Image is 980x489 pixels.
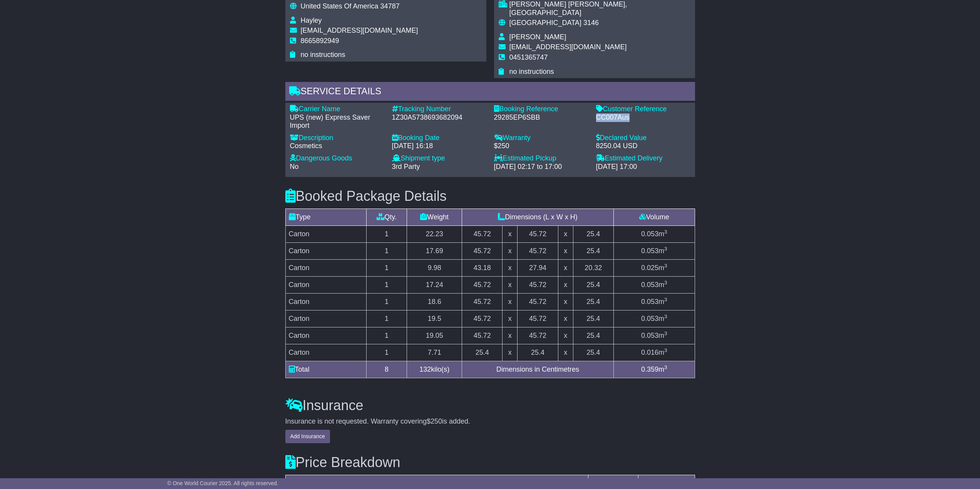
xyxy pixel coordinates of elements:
span: 34787 [380,2,400,10]
div: Booking Date [392,134,486,142]
div: [PERSON_NAME] [PERSON_NAME], [GEOGRAPHIC_DATA] [509,0,690,17]
td: x [503,344,518,361]
td: 9.98 [407,259,462,276]
td: 45.72 [462,242,503,259]
td: 45.72 [462,276,503,293]
span: 0.053 [641,315,658,322]
td: Carton [285,344,366,361]
sup: 3 [664,364,667,370]
span: $250 [427,417,442,425]
sup: 3 [664,229,667,235]
div: Warranty [494,134,588,142]
span: 0.053 [641,230,658,238]
td: m [613,344,695,361]
span: © One World Courier 2025. All rights reserved. [167,480,278,486]
td: 1 [366,242,407,259]
td: Carton [285,293,366,310]
span: no instructions [509,68,554,75]
td: 17.24 [407,276,462,293]
td: 17.69 [407,242,462,259]
td: 45.72 [462,225,503,242]
td: 25.4 [518,344,558,361]
span: Hayley [301,17,322,24]
td: 45.72 [518,327,558,344]
sup: 3 [664,347,667,353]
td: m [613,242,695,259]
td: 45.72 [518,293,558,310]
span: 0.053 [641,332,658,339]
td: x [558,344,573,361]
span: 0.053 [641,247,658,255]
div: Estimated Pickup [494,154,588,163]
td: 19.05 [407,327,462,344]
sup: 3 [664,280,667,285]
td: Carton [285,327,366,344]
td: 1 [366,225,407,242]
span: 0.359 [641,365,658,373]
td: 1 [366,344,407,361]
td: Carton [285,276,366,293]
div: Shipment type [392,154,486,163]
span: No [290,163,299,170]
td: 25.4 [462,344,503,361]
span: 0.016 [641,349,658,356]
td: x [503,276,518,293]
td: 45.72 [518,225,558,242]
td: 7.71 [407,344,462,361]
td: Carton [285,225,366,242]
td: 22.23 [407,225,462,242]
td: x [558,225,573,242]
td: m [613,361,695,378]
td: 1 [366,293,407,310]
span: [PERSON_NAME] [509,33,566,41]
td: x [558,276,573,293]
td: Volume [613,209,695,225]
div: 29285EP6SBB [494,113,588,122]
td: 1 [366,276,407,293]
td: 45.72 [462,327,503,344]
div: UPS (new) Express Saver Import [290,113,384,130]
span: 132 [419,365,431,373]
div: Declared Value [596,134,690,142]
div: Tracking Number [392,105,486,113]
div: Description [290,134,384,142]
td: x [558,259,573,276]
div: 8250.04 USD [596,142,690,150]
td: m [613,276,695,293]
td: 45.72 [518,310,558,327]
td: 25.4 [573,225,613,242]
td: Total [285,361,366,378]
td: x [503,225,518,242]
td: 25.4 [573,293,613,310]
td: m [613,293,695,310]
td: x [558,310,573,327]
span: 0.025 [641,264,658,272]
td: 43.18 [462,259,503,276]
span: 0451365747 [509,53,548,61]
td: 27.94 [518,259,558,276]
td: 25.4 [573,327,613,344]
td: 18.6 [407,293,462,310]
div: [DATE] 16:18 [392,142,486,150]
td: 45.72 [518,242,558,259]
div: 1Z30A5738693682094 [392,113,486,122]
td: 25.4 [573,242,613,259]
div: Insurance is not requested. Warranty covering is added. [285,417,695,426]
td: 25.4 [573,276,613,293]
div: Service Details [285,82,695,103]
td: m [613,259,695,276]
span: United States Of America [301,2,379,10]
td: Dimensions in Centimetres [462,361,614,378]
span: 3rd Party [392,163,420,170]
td: m [613,327,695,344]
div: [DATE] 17:00 [596,163,690,171]
td: x [503,327,518,344]
td: 1 [366,327,407,344]
td: x [503,293,518,310]
td: 25.4 [573,344,613,361]
td: 25.4 [573,310,613,327]
td: Carton [285,310,366,327]
div: Estimated Delivery [596,154,690,163]
td: 19.5 [407,310,462,327]
td: 45.72 [462,293,503,310]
